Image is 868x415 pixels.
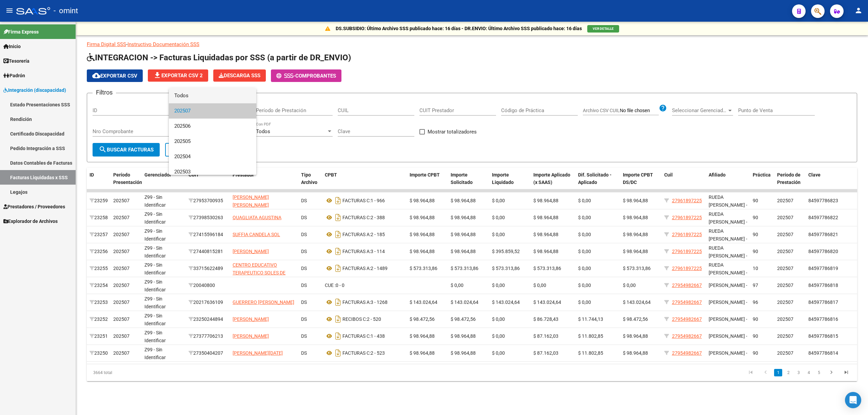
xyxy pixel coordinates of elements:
span: 202507 [174,103,251,119]
span: 202503 [174,164,251,180]
span: 202506 [174,119,251,134]
span: 202504 [174,149,251,164]
span: Todos [174,88,251,103]
span: 202505 [174,134,251,149]
div: Open Intercom Messenger [845,392,861,408]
